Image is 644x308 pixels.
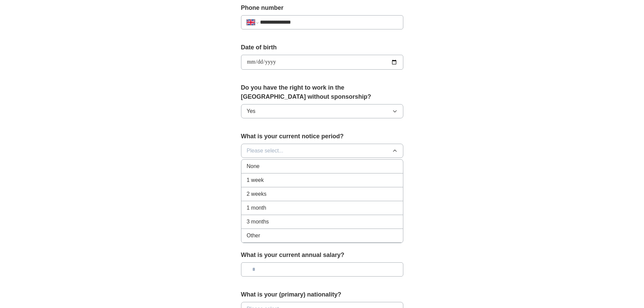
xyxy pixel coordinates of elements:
[247,232,260,240] span: Other
[241,144,403,158] button: Please select...
[241,43,403,52] label: Date of birth
[247,162,260,170] span: None
[241,104,403,118] button: Yes
[247,190,267,198] span: 2 weeks
[247,218,269,226] span: 3 months
[247,176,264,184] span: 1 week
[247,204,266,212] span: 1 month
[241,132,403,141] label: What is your current notice period?
[247,107,256,115] span: Yes
[241,251,403,260] label: What is your current annual salary?
[241,290,403,299] label: What is your (primary) nationality?
[247,147,284,155] span: Please select...
[241,3,403,13] label: Phone number
[241,83,403,101] label: Do you have the right to work in the [GEOGRAPHIC_DATA] without sponsorship?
